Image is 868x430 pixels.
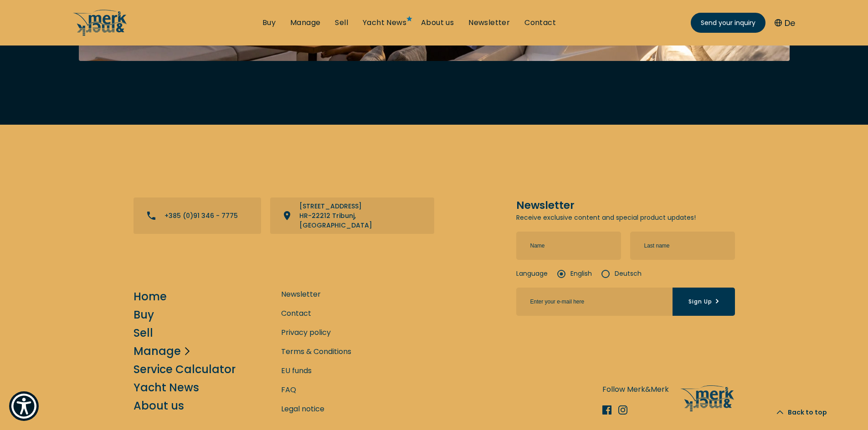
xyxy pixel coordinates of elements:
a: Newsletter [281,288,321,300]
strong: Language [516,269,548,278]
p: Follow Merk&Merk [602,384,669,395]
button: Sign Up [673,288,735,316]
a: Newsletter [468,18,510,28]
a: Service Calculator [134,361,236,377]
p: Receive exclusive content and special product updates! [516,213,735,223]
input: Last name [630,232,735,260]
button: De [775,17,795,29]
a: View directions on a map - opens in new tab [270,197,434,234]
button: Show Accessibility Preferences [9,391,39,421]
a: Contact [524,18,556,28]
input: Sign Up [516,288,673,316]
a: Contact [281,308,311,319]
input: Name [516,232,621,260]
span: Send your inquiry [701,18,755,28]
a: Legal notice [281,403,324,415]
a: Privacy policy [281,327,331,338]
a: Facebook - opens in new tab [602,405,618,415]
button: Back to top [763,395,841,430]
a: Manage [290,18,320,28]
a: / [73,29,128,39]
label: Deutsch [601,269,642,278]
a: Home [134,288,167,304]
h5: Newsletter [516,197,735,213]
p: +385 (0)91 346 - 7775 [164,211,238,221]
a: About us [421,18,454,28]
a: Sell [134,325,153,341]
a: Yacht News [134,379,199,395]
a: / [680,404,735,414]
a: Manage [134,343,181,359]
a: FAQ [281,384,296,395]
a: Sell [335,18,348,28]
label: English [557,269,592,278]
a: Yacht News [363,18,406,28]
a: About us [134,398,184,414]
a: EU funds [281,365,312,376]
a: Buy [262,18,276,28]
a: Buy [134,307,154,323]
a: Instagram - opens in new tab [618,405,634,415]
a: Terms & Conditions [281,346,351,357]
a: Send your inquiry [691,13,765,33]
